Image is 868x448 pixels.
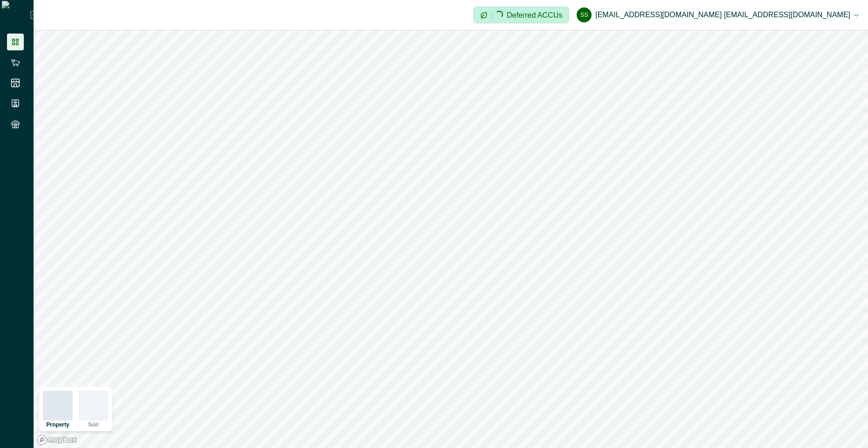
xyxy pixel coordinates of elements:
a: Mapbox logo [36,434,77,445]
canvas: Map [34,30,868,448]
p: Property [46,422,69,427]
button: scp@agriprove.io scp@agriprove.io[EMAIL_ADDRESS][DOMAIN_NAME] [EMAIL_ADDRESS][DOMAIN_NAME] [577,4,859,26]
img: Logo [2,1,30,29]
p: Soil [88,422,98,427]
p: Deferred ACCUs [507,12,562,19]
